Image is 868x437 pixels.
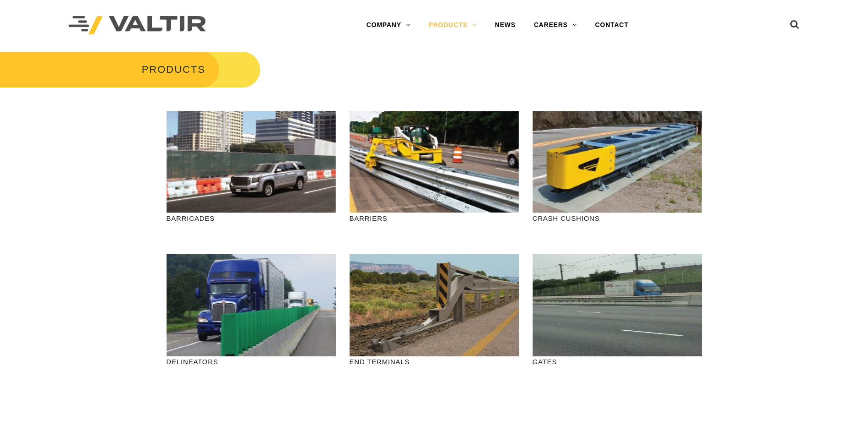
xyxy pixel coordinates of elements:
[167,213,336,224] p: BARRICADES
[350,356,519,367] p: END TERMINALS
[586,16,638,34] a: CONTACT
[357,16,420,34] a: COMPANY
[167,356,336,367] p: DELINEATORS
[69,16,206,35] img: Valtir
[486,16,525,34] a: NEWS
[525,16,586,34] a: CAREERS
[350,213,519,224] p: BARRIERS
[533,213,702,224] p: CRASH CUSHIONS
[420,16,486,34] a: PRODUCTS
[533,356,702,367] p: GATES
